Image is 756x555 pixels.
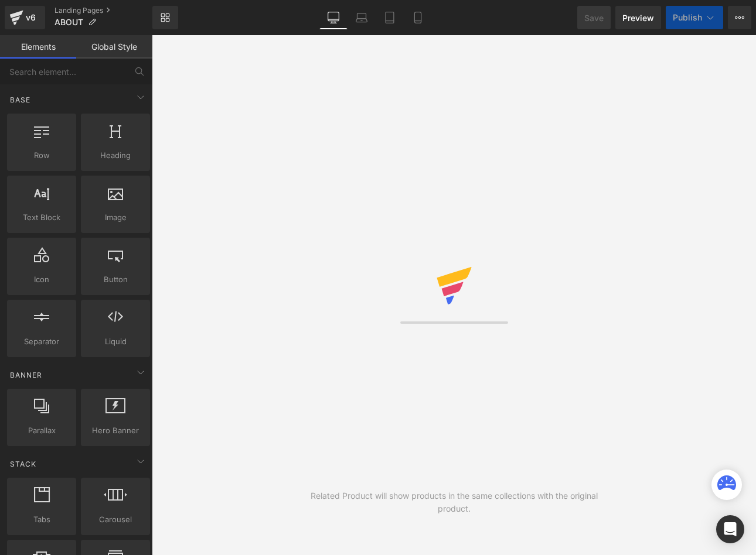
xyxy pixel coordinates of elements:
[5,6,45,29] a: v6
[84,149,147,162] span: Heading
[11,513,73,526] span: Tabs
[55,6,152,15] a: Landing Pages
[55,18,83,27] span: ABOUT
[728,6,751,29] button: More
[152,6,178,29] a: New Library
[9,458,38,470] span: Stack
[404,6,432,29] a: Mobile
[666,6,723,29] button: Publish
[84,513,147,526] span: Carousel
[11,149,73,162] span: Row
[376,6,404,29] a: Tablet
[84,273,147,286] span: Button
[11,424,73,437] span: Parallax
[9,369,43,381] span: Banner
[673,13,702,22] span: Publish
[11,211,73,224] span: Text Block
[11,273,73,286] span: Icon
[615,6,661,29] a: Preview
[11,335,73,348] span: Separator
[84,211,147,224] span: Image
[319,6,348,29] a: Desktop
[584,12,604,24] span: Save
[84,335,147,348] span: Liquid
[622,12,654,24] span: Preview
[76,35,152,59] a: Global Style
[348,6,376,29] a: Laptop
[303,489,605,515] div: Related Product will show products in the same collections with the original product.
[84,424,147,437] span: Hero Banner
[9,94,32,105] span: Base
[23,10,38,25] div: v6
[716,515,744,543] div: Open Intercom Messenger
